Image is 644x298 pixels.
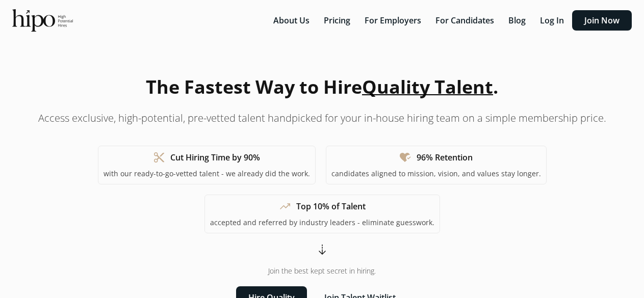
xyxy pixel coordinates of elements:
[399,151,411,164] span: heart_check
[318,10,356,31] button: Pricing
[296,200,366,212] h1: Top 10% of Talent
[268,266,376,276] span: Join the best kept secret in hiring.
[362,74,493,99] span: Quality Talent
[534,15,572,26] a: Log In
[429,15,502,26] a: For Candidates
[267,15,318,26] a: About Us
[146,73,498,101] h1: The Fastest Way to Hire .
[502,15,534,26] a: Blog
[417,151,473,164] h1: 96% Retention
[210,218,434,228] p: accepted and referred by industry leaders - eliminate guesswork.
[534,10,570,31] button: Log In
[104,169,310,179] p: with our ready-to-go-vetted talent - we already did the work.
[572,10,632,31] button: Join Now
[358,10,427,31] button: For Employers
[279,200,291,212] span: trending_up
[12,9,73,32] img: official-logo
[572,15,632,26] a: Join Now
[170,151,260,164] h1: Cut Hiring Time by 90%
[502,10,532,31] button: Blog
[429,10,500,31] button: For Candidates
[316,243,328,256] span: arrow_cool_down
[358,15,429,26] a: For Employers
[331,169,541,179] p: candidates aligned to mission, vision, and values stay longer.
[38,111,606,125] p: Access exclusive, high-potential, pre-vetted talent handpicked for your in-house hiring team on a...
[267,10,316,31] button: About Us
[153,151,165,164] span: content_cut
[318,15,358,26] a: Pricing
